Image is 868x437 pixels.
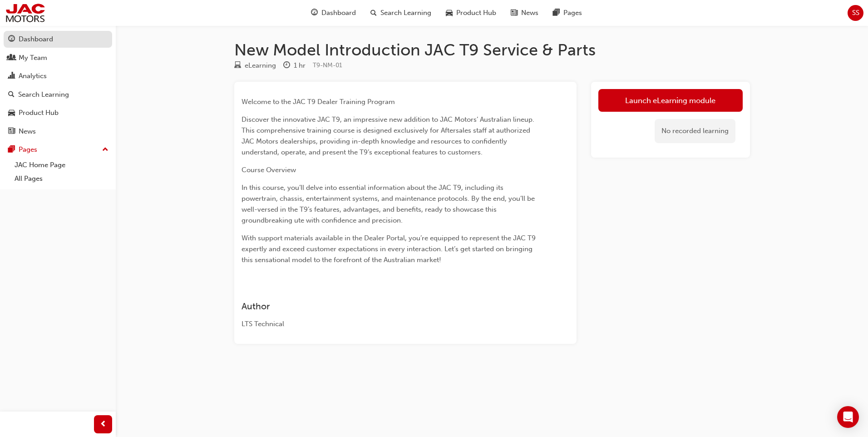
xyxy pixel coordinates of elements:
[19,53,47,63] div: My Team
[8,35,15,44] span: guage-icon
[8,72,15,80] span: chart-icon
[242,301,537,312] h3: Author
[655,119,735,143] div: No recorded learning
[294,60,306,71] div: 1 hr
[8,146,15,154] span: pages-icon
[19,108,59,118] div: Product Hub
[8,128,15,136] span: news-icon
[370,7,377,19] span: search-icon
[19,71,47,81] div: Analytics
[19,34,53,45] div: Dashboard
[848,5,863,21] button: SS
[4,29,112,141] button: DashboardMy TeamAnalyticsSearch LearningProduct HubNews
[4,141,112,158] button: Pages
[503,4,546,22] a: news-iconNews
[446,7,453,19] span: car-icon
[234,60,276,71] div: Type
[321,8,356,18] span: Dashboard
[242,166,296,174] span: Course Overview
[8,109,15,117] span: car-icon
[546,4,589,22] a: pages-iconPages
[439,4,503,22] a: car-iconProduct Hub
[19,126,36,137] div: News
[363,4,439,22] a: search-iconSearch Learning
[234,40,750,60] h1: New Model Introduction JAC T9 Service & Parts
[313,61,342,69] span: Learning resource code
[380,8,431,18] span: Search Learning
[4,123,112,140] a: News
[553,7,560,19] span: pages-icon
[100,419,107,430] span: prev-icon
[311,7,318,19] span: guage-icon
[521,8,538,18] span: News
[852,8,859,18] span: SS
[242,319,537,329] div: LTS Technical
[242,115,536,156] span: Discover the innovative JAC T9, an impressive new addition to JAC Motors’ Australian lineup. This...
[4,31,112,48] a: Dashboard
[234,62,241,70] span: learningResourceType_ELEARNING-icon
[8,54,15,62] span: people-icon
[837,406,859,428] div: Open Intercom Messenger
[4,50,112,66] a: My Team
[242,98,395,106] span: Welcome to the JAC T9 Dealer Training Program
[8,91,15,99] span: search-icon
[4,68,112,84] a: Analytics
[245,60,276,71] div: eLearning
[283,62,290,70] span: clock-icon
[456,8,496,18] span: Product Hub
[242,184,537,224] span: In this course, you’ll delve into essential information about the JAC T9, including its powertrai...
[511,7,518,19] span: news-icon
[18,89,69,100] div: Search Learning
[11,158,112,172] a: JAC Home Page
[102,144,108,156] span: up-icon
[5,3,46,23] img: jac-portal
[563,8,582,18] span: Pages
[19,144,37,155] div: Pages
[4,86,112,103] a: Search Learning
[4,104,112,121] a: Product Hub
[11,172,112,186] a: All Pages
[598,89,743,112] a: Launch eLearning module
[304,4,363,22] a: guage-iconDashboard
[283,60,306,71] div: Duration
[242,234,538,264] span: With support materials available in the Dealer Portal, you’re equipped to represent the JAC T9 ex...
